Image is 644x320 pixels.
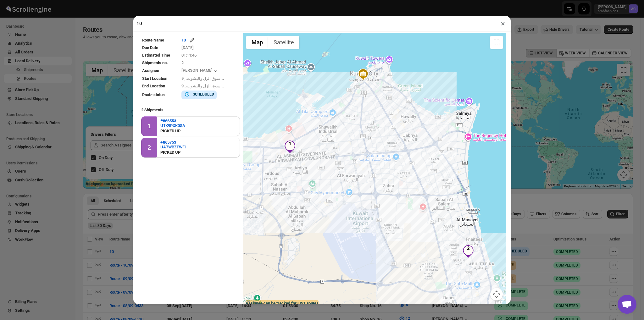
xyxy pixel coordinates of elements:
[147,123,151,130] div: 1
[490,288,503,301] button: Map camera controls
[181,60,184,65] span: 2
[142,45,158,50] span: Due Date
[142,68,159,73] span: Assignee
[462,245,475,258] div: 2
[160,145,186,149] button: UA7WBZFWFI
[142,53,170,58] span: Estimated Time
[618,295,636,314] div: Open chat
[181,83,239,89] div: سوق الزل والبشوت،, 9...
[147,144,151,151] div: 2
[181,68,219,74] button: [PERSON_NAME]
[160,140,186,145] button: #865753
[142,38,164,42] span: Route Name
[142,60,168,65] span: Shipments no.
[160,119,176,123] b: #866553
[142,84,165,88] span: End Location
[181,45,194,50] span: [DATE]
[160,140,176,145] b: #865753
[245,300,265,308] a: Open this area in Google Maps (opens a new window)
[184,91,214,97] button: SCHEDULED
[490,36,503,49] button: Toggle fullscreen view
[246,300,319,306] label: Assignee can be tracked for LIVE routes
[284,141,296,153] div: 1
[181,37,195,43] button: 10
[245,300,265,308] img: Google
[160,119,185,123] button: #866553
[138,104,167,115] b: 2 Shipments
[437,304,464,308] button: Keyboard shortcuts
[142,92,165,97] span: Route status
[136,20,142,27] h2: 10
[246,36,268,49] button: Show street map
[498,19,508,28] button: ×
[181,75,239,82] div: سوق الزل والبشوت،, 9...
[160,128,185,134] div: PICKED UP
[142,76,167,81] span: Start Location
[193,92,214,97] b: SCHEDULED
[160,149,186,156] div: PICKED UP
[268,36,299,49] button: Show satellite imagery
[181,53,197,58] span: 01:11:46
[160,123,185,128] button: U1X9PXK0SA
